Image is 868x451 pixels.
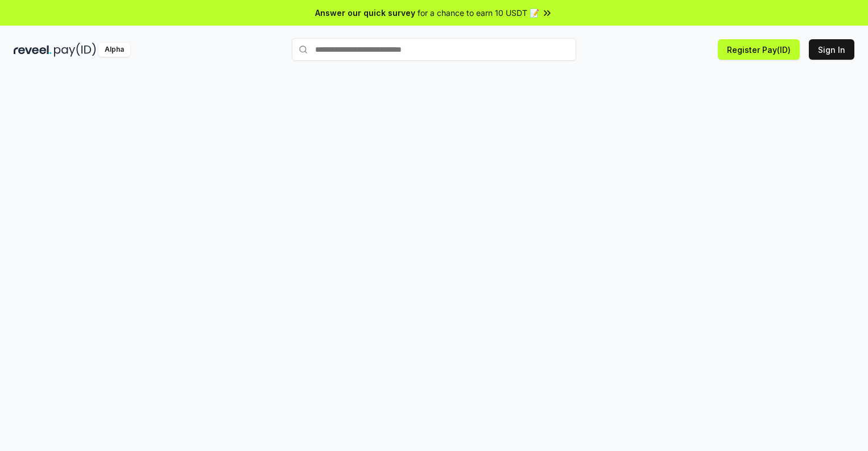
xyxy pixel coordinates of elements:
[98,43,130,57] div: Alpha
[718,39,800,60] button: Register Pay(ID)
[315,7,415,19] span: Answer our quick survey
[418,7,539,19] span: for a chance to earn 10 USDT 📝
[14,43,52,57] img: reveel_dark
[809,39,854,60] button: Sign In
[54,43,96,57] img: pay_id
